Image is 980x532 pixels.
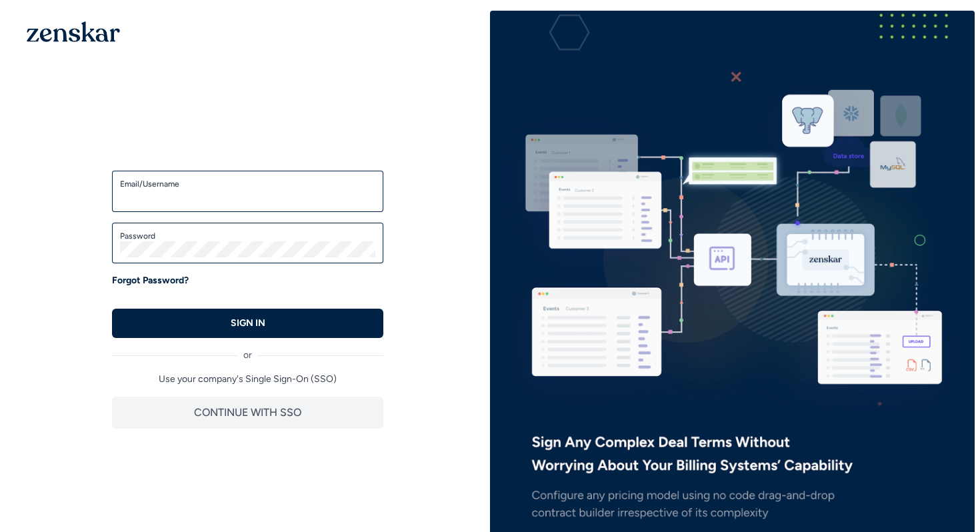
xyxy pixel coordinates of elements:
label: Password [120,231,375,241]
label: Email/Username [120,179,375,189]
p: Use your company's Single Sign-On (SSO) [112,373,383,386]
div: or [112,338,383,362]
button: CONTINUE WITH SSO [112,397,383,429]
button: SIGN IN [112,309,383,338]
p: SIGN IN [231,317,265,330]
a: Forgot Password? [112,274,189,287]
img: 1OGAJ2xQqyY4LXKgY66KYq0eOWRCkrZdAb3gUhuVAqdWPZE9SRJmCz+oDMSn4zDLXe31Ii730ItAGKgCKgCCgCikA4Av8PJUP... [27,21,120,42]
